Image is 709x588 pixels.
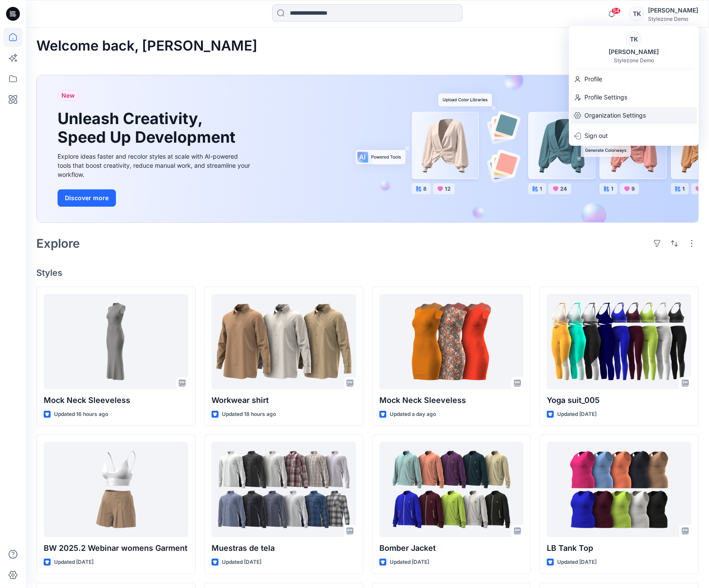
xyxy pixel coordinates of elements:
a: Profile [569,71,699,87]
h1: Unleash Creativity, Speed Up Development [58,109,239,147]
div: TK [629,6,645,22]
p: Mock Neck Sleeveless [44,394,188,406]
p: LB Tank Top [547,542,691,554]
div: [PERSON_NAME] [603,47,664,57]
p: Sign out [584,128,608,144]
p: Profile [584,71,602,87]
p: Updated [DATE] [390,558,429,567]
p: Workwear shirt [212,394,356,406]
p: Updated [DATE] [557,410,597,419]
a: Mock Neck Sleeveless [44,294,188,389]
button: Discover more [58,189,116,207]
span: New [61,90,75,101]
p: Updated 16 hours ago [54,410,108,419]
p: Muestras de tela [212,542,356,554]
span: 54 [611,7,621,14]
p: Updated [DATE] [54,558,93,567]
p: Updated a day ago [390,410,436,419]
p: BW 2025.2 Webinar womens Garment [44,542,188,554]
a: Organization Settings [569,107,699,124]
p: Profile Settings [584,89,627,105]
a: Bomber Jacket [379,442,524,537]
a: Muestras de tela [212,442,356,537]
a: Workwear shirt [212,294,356,389]
div: TK [626,31,642,47]
a: Discover more [58,189,252,207]
h2: Explore [36,236,80,250]
p: Yoga suit_005 [547,394,691,406]
a: Yoga suit_005 [547,294,691,389]
p: Mock Neck Sleeveless [379,394,524,406]
div: Stylezone Demo [614,57,654,64]
div: Explore ideas faster and recolor styles at scale with AI-powered tools that boost creativity, red... [58,152,252,179]
p: Updated [DATE] [557,558,597,567]
h4: Styles [36,268,699,278]
a: BW 2025.2 Webinar womens Garment [44,442,188,537]
div: Stylezone Demo [648,16,698,22]
p: Updated 18 hours ago [222,410,276,419]
h2: Welcome back, [PERSON_NAME] [36,38,257,54]
p: Bomber Jacket [379,542,524,554]
p: Organization Settings [584,107,646,124]
div: [PERSON_NAME] [648,5,698,16]
p: Updated [DATE] [222,558,261,567]
a: Mock Neck Sleeveless [379,294,524,389]
a: LB Tank Top [547,442,691,537]
a: Profile Settings [569,89,699,105]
